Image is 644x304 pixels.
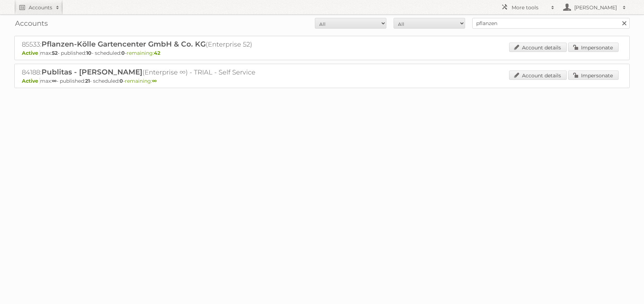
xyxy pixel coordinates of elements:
strong: 0 [119,78,123,84]
strong: 10 [86,50,92,56]
span: Pflanzen-Kölle Gartencenter GmbH & Co. KG [42,40,206,48]
span: Active [22,78,40,84]
p: max: - published: - scheduled: - [22,78,622,84]
span: Active [22,50,40,56]
strong: 21 [85,78,90,84]
span: remaining: [125,78,157,84]
strong: 42 [154,50,160,56]
h2: Accounts [29,4,52,11]
strong: 52 [52,50,58,56]
strong: ∞ [152,78,157,84]
h2: More tools [512,4,547,11]
a: Impersonate [568,71,619,80]
a: Account details [509,71,567,80]
a: Account details [509,43,567,52]
strong: 0 [121,50,125,56]
a: Impersonate [568,43,619,52]
h2: [PERSON_NAME] [572,4,619,11]
h2: 85533: (Enterprise 52) [22,40,272,49]
strong: ∞ [52,78,57,84]
span: remaining: [127,50,160,56]
span: Publitas - [PERSON_NAME] [42,68,142,76]
h2: 84188: (Enterprise ∞) - TRIAL - Self Service [22,68,272,77]
p: max: - published: - scheduled: - [22,50,622,56]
